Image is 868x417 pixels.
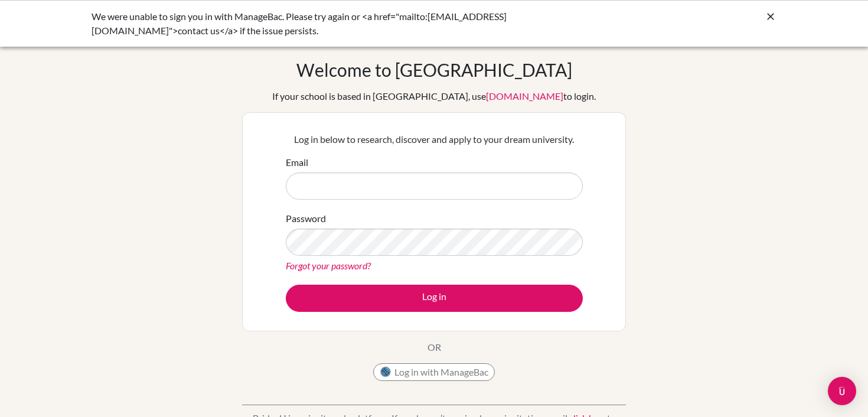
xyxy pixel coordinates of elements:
p: OR [428,340,441,354]
h1: Welcome to [GEOGRAPHIC_DATA] [296,59,572,80]
div: We were unable to sign you in with ManageBac. Please try again or <a href="mailto:[EMAIL_ADDRESS]... [92,9,599,38]
label: Email [286,155,308,170]
button: Log in with ManageBac [373,363,495,381]
button: Log in [286,285,583,312]
p: Log in below to research, discover and apply to your dream university. [286,132,583,146]
a: Forgot your password? [286,260,371,271]
div: If your school is based in [GEOGRAPHIC_DATA], use to login. [272,89,596,103]
a: [DOMAIN_NAME] [486,90,563,102]
label: Password [286,211,326,226]
div: Open Intercom Messenger [828,377,856,405]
